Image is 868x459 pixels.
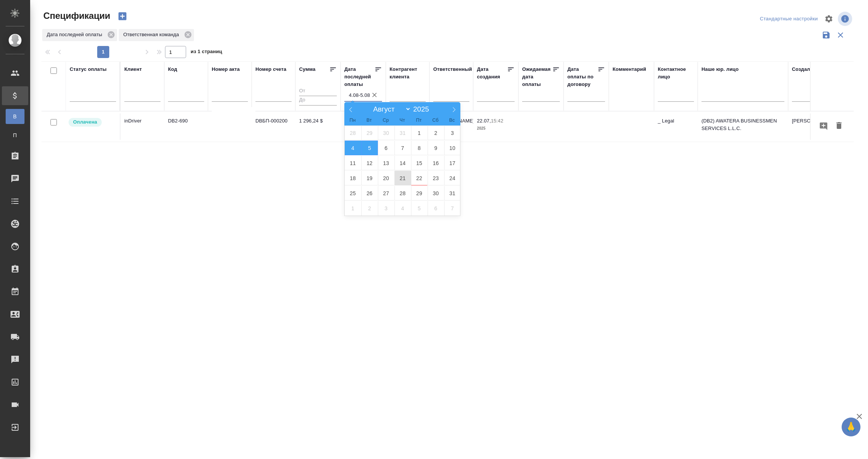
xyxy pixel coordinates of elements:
[820,10,838,28] span: Настроить таблицу
[394,141,411,155] span: Август 7, 2025
[698,113,788,140] td: (DB2) AWATERA BUSINESSMEN SERVICES L.L.C.
[444,186,461,200] span: Август 31, 2025
[838,12,854,26] span: Посмотреть информацию
[477,66,507,81] div: Дата создания
[345,156,361,170] span: Август 11, 2025
[411,201,428,216] span: Сентябрь 5, 2025
[394,118,411,123] span: Чт
[411,118,427,123] span: Пт
[411,141,428,155] span: Август 8, 2025
[361,201,378,216] span: Сентябрь 2, 2025
[444,156,461,170] span: Август 17, 2025
[378,201,394,216] span: Сентябрь 3, 2025
[394,201,411,216] span: Сентябрь 4, 2025
[6,109,24,124] a: В
[361,171,378,185] span: Август 19, 2025
[42,29,117,41] div: Дата последней оплаты
[444,118,460,123] span: Вс
[428,141,444,155] span: Август 9, 2025
[6,128,24,143] a: П
[191,47,222,58] span: из 1 страниц
[411,156,428,170] span: Август 15, 2025
[295,113,341,140] td: 1 296,24 $
[361,156,378,170] span: Август 12, 2025
[73,118,97,126] p: Оплачена
[411,171,428,185] span: Август 22, 2025
[444,201,461,216] span: Сентябрь 7, 2025
[842,418,860,436] button: 🙏
[758,13,820,25] div: split button
[522,66,552,88] div: Ожидаемая дата оплаты
[427,118,444,123] span: Сб
[168,66,177,73] div: Код
[370,105,411,113] select: Month
[433,66,472,73] div: Ответственный
[70,66,107,73] div: Статус оплаты
[394,156,411,170] span: Август 14, 2025
[491,118,503,124] p: 15:42
[378,141,394,155] span: Август 6, 2025
[428,186,444,200] span: Август 30, 2025
[654,113,698,140] td: _ Legal
[378,186,394,200] span: Август 27, 2025
[345,125,361,140] span: Июль 28, 2025
[613,66,646,73] div: Комментарий
[9,113,21,120] span: В
[833,28,848,42] button: Сбросить фильтры
[394,125,411,140] span: Июль 31, 2025
[345,186,361,200] span: Август 25, 2025
[701,66,739,73] div: Наше юр. лицо
[361,186,378,200] span: Август 26, 2025
[164,113,208,140] td: DB2-690
[378,156,394,170] span: Август 13, 2025
[41,10,110,22] span: Спецификации
[845,419,857,435] span: 🙏
[361,125,378,140] span: Июль 29, 2025
[567,66,598,88] div: Дата оплаты по договору
[390,66,426,81] div: Контрагент клиента
[477,125,515,132] p: 2025
[212,66,240,73] div: Номер акта
[345,201,361,216] span: Сентябрь 1, 2025
[411,105,435,113] input: Год
[378,125,394,140] span: Июль 30, 2025
[345,141,361,155] span: Август 4, 2025
[378,171,394,185] span: Август 20, 2025
[361,141,378,155] span: Август 5, 2025
[394,171,411,185] span: Август 21, 2025
[299,87,337,96] input: От
[344,66,374,88] div: Дата последней оплаты
[658,66,694,81] div: Контактное лицо
[377,118,394,123] span: Ср
[444,171,461,185] span: Август 24, 2025
[119,29,194,41] div: Ответственная команда
[361,118,377,123] span: Вт
[252,113,295,140] td: DBБП-000200
[819,28,833,42] button: Сохранить фильтры
[428,156,444,170] span: Август 16, 2025
[428,171,444,185] span: Август 23, 2025
[299,66,315,73] div: Сумма
[344,118,361,123] span: Пн
[9,132,21,139] span: П
[47,31,105,38] p: Дата последней оплаты
[394,186,411,200] span: Август 28, 2025
[444,125,461,140] span: Август 3, 2025
[788,113,832,140] td: [PERSON_NAME]
[124,117,160,125] p: inDriver
[255,66,286,73] div: Номер счета
[123,31,182,38] p: Ответственная команда
[477,118,491,124] p: 22.07,
[299,96,337,105] input: До
[428,201,444,216] span: Сентябрь 6, 2025
[792,66,810,73] div: Создал
[833,119,845,133] button: Удалить
[345,171,361,185] span: Август 18, 2025
[428,125,444,140] span: Август 2, 2025
[411,186,428,200] span: Август 29, 2025
[124,66,142,73] div: Клиент
[113,10,131,23] button: Создать
[411,125,428,140] span: Август 1, 2025
[444,141,461,155] span: Август 10, 2025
